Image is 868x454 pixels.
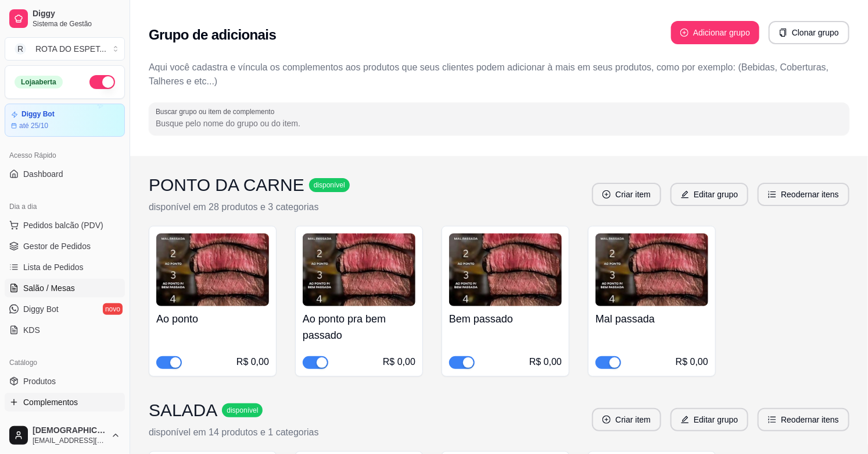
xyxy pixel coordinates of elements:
div: Loja aberta [15,76,63,88]
span: Gestor de Pedidos [23,240,91,252]
a: Lista de Pedidos [5,258,125,276]
p: disponível em 28 produtos e 3 categorias [149,200,350,214]
span: Produtos [23,375,56,387]
button: plus-circleAdicionar grupo [671,21,759,44]
span: Diggy Bot [23,303,59,315]
div: Dia a dia [5,197,125,216]
h3: SALADA [149,400,217,421]
span: plus-circle [602,416,611,424]
h2: Grupo de adicionais [149,26,276,44]
a: Diggy Botaté 25/10 [5,104,125,137]
button: [DEMOGRAPHIC_DATA][EMAIL_ADDRESS][DOMAIN_NAME] [5,421,125,449]
span: KDS [23,324,40,336]
a: Gestor de Pedidos [5,237,125,256]
article: Diggy Bot [21,110,55,119]
span: Sistema de Gestão [33,19,120,29]
img: product-image [449,233,562,306]
img: product-image [156,233,269,306]
h4: Bem passado [449,311,562,327]
span: Pedidos balcão (PDV) [23,219,103,231]
div: R$ 0,00 [383,355,415,369]
div: R$ 0,00 [676,355,708,369]
span: edit [681,416,689,424]
a: KDS [5,321,125,339]
span: Salão / Mesas [23,282,75,294]
button: ordered-listReodernar itens [758,408,849,431]
span: Complementos [23,396,78,408]
span: disponível [224,406,260,415]
span: copy [779,29,787,37]
h3: PONTO DA CARNE [149,175,304,196]
button: copyClonar grupo [769,21,849,44]
span: Dashboard [23,168,63,180]
span: edit [681,190,689,198]
img: product-image [303,233,415,306]
button: plus-circleCriar item [592,183,661,206]
div: R$ 0,00 [529,355,562,369]
a: DiggySistema de Gestão [5,5,125,33]
span: [EMAIL_ADDRESS][DOMAIN_NAME] [33,436,106,445]
a: Dashboard [5,165,125,183]
button: Alterar Status [89,75,115,89]
span: R [15,43,26,55]
a: Complementos [5,393,125,412]
input: Buscar grupo ou item de complemento [156,118,842,129]
button: editEditar grupo [670,183,748,206]
p: Aqui você cadastra e víncula os complementos aos produtos que seus clientes podem adicionar à mai... [149,61,849,88]
a: Salão / Mesas [5,279,125,297]
button: editEditar grupo [670,408,748,431]
span: Lista de Pedidos [23,261,84,273]
h4: Ao ponto pra bem passado [303,311,415,343]
div: Catálogo [5,353,125,372]
div: Acesso Rápido [5,146,125,165]
a: Diggy Botnovo [5,300,125,318]
h4: Ao ponto [156,311,269,327]
p: disponível em 14 produtos e 1 categorias [149,425,319,439]
span: [DEMOGRAPHIC_DATA] [33,425,106,436]
h4: Mal passada [596,311,708,327]
span: ordered-list [768,416,776,424]
span: ordered-list [768,190,776,198]
button: Pedidos balcão (PDV) [5,216,125,235]
span: Diggy [33,9,120,19]
button: Select a team [5,37,125,61]
span: plus-circle [680,29,688,37]
img: product-image [596,233,708,306]
button: ordered-listReodernar itens [758,183,849,206]
div: ROTA DO ESPET ... [35,43,106,55]
label: Buscar grupo ou item de complemento [156,107,278,116]
span: disponível [311,180,347,190]
article: até 25/10 [19,121,48,130]
button: plus-circleCriar item [592,408,661,431]
div: R$ 0,00 [236,355,269,369]
a: Produtos [5,372,125,391]
span: plus-circle [602,190,611,198]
